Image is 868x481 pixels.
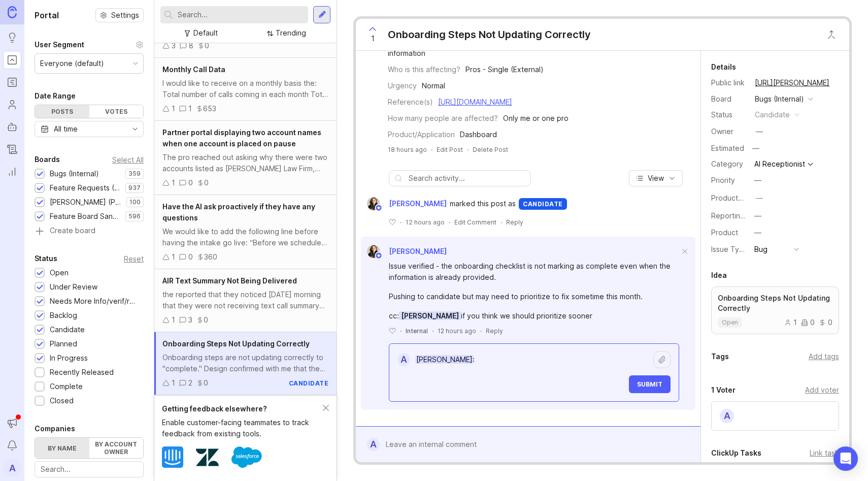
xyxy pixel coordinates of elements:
[128,184,141,192] p: 937
[375,204,383,212] img: member badge
[111,10,139,20] span: Settings
[112,157,144,163] div: Select All
[388,113,498,124] div: How many people are affected?
[162,339,310,348] span: Onboarding Steps Not Updating Correctly
[367,245,380,258] img: Ysabelle Eugenio
[162,289,328,311] div: the reported that they noticed [DATE] morning that they were not receiving text call summary noti...
[50,211,120,222] div: Feature Board Sandbox [DATE]
[129,198,141,206] p: 100
[231,442,262,472] img: Salesforce logo
[389,247,447,255] span: [PERSON_NAME]
[154,332,337,395] a: Onboarding Steps Not Updating CorrectlyOnboarding steps are not updating correctly to "complete."...
[162,152,328,174] div: The pro reached out asking why there were two accounts listed as [PERSON_NAME] Law Firm, P.C. (CI...
[388,145,427,154] span: 18 hours ago
[188,314,192,326] div: 3
[188,177,193,188] div: 0
[3,51,21,69] a: Portal
[506,218,523,227] div: Reply
[35,9,59,21] h1: Portal
[203,103,216,114] div: 653
[3,73,21,91] a: Roadmaps
[784,319,797,326] div: 1
[3,436,21,455] button: Notifications
[711,77,747,88] div: Public link
[95,8,144,22] button: Settings
[637,380,662,388] span: Submit
[500,218,502,227] div: ·
[422,80,445,91] div: Normal
[473,145,508,154] div: Delete Post
[711,350,729,363] div: Tags
[172,40,176,51] div: 3
[371,33,375,44] span: 1
[35,227,144,236] a: Create board
[50,352,88,364] div: In Progress
[188,251,193,263] div: 0
[193,27,218,39] div: Default
[188,377,192,389] div: 2
[754,210,761,221] div: —
[367,197,380,210] img: Ysabelle Eugenio
[172,177,175,188] div: 1
[711,228,738,237] label: Product
[410,350,654,369] textarea: [PERSON_NAME]:
[454,218,496,227] div: Edit Comment
[162,403,323,414] div: Getting feedback elsewhere?
[388,129,455,140] div: Product/Application
[754,175,761,186] div: —
[388,80,417,91] div: Urgency
[711,145,744,152] div: Estimated
[755,109,790,120] div: candidate
[809,351,839,362] div: Add tags
[3,28,21,47] a: Ideas
[50,182,120,194] div: Feature Requests (Internal)
[276,27,306,39] div: Trending
[128,170,141,178] p: 359
[3,414,21,432] button: Announcements
[754,244,767,255] div: Bug
[755,93,804,105] div: Bugs (Internal)
[204,314,208,326] div: 0
[40,58,104,69] div: Everyone (default)
[127,125,143,133] svg: toggle icon
[648,173,664,183] span: View
[35,252,57,265] div: Status
[162,417,323,439] div: Enable customer-facing teammates to track feedback from existing tools.
[205,40,209,51] div: 0
[50,324,85,335] div: Candidate
[432,327,433,335] div: ·
[465,64,544,75] div: Pros - Single (External)
[389,198,447,209] span: [PERSON_NAME]
[389,291,679,302] div: Pushing to candidate but may need to prioritize to fix sometime this month.
[54,123,78,135] div: All time
[756,126,763,137] div: —
[819,319,832,326] div: 0
[35,423,75,435] div: Companies
[467,145,469,154] div: ·
[400,327,402,335] div: ·
[154,121,337,195] a: Partner portal displaying two account names when one account is placed on pauseThe pro reached ou...
[754,227,761,238] div: —
[711,245,748,253] label: Issue Type
[162,78,328,100] div: I would like to receive on a monthly basis the: Total number of calls coming in each month Total ...
[367,438,380,451] div: A
[128,212,141,220] p: 596
[89,105,144,118] div: Votes
[172,314,175,326] div: 1
[162,202,315,222] span: Have the AI ask proactively if they have any questions
[718,293,832,313] p: Onboarding Steps Not Updating Correctly
[406,218,445,227] span: 12 hours ago
[503,113,569,124] div: Only me or one pro
[124,256,144,262] div: Reset
[162,276,297,285] span: AIR Text Summary Not Being Delivered
[711,109,747,120] div: Status
[162,446,183,468] img: Intercom logo
[431,145,432,154] div: ·
[480,327,482,335] div: ·
[41,464,138,475] input: Search...
[805,384,839,396] div: Add voter
[289,379,329,388] div: candidate
[50,168,99,179] div: Bugs (Internal)
[711,126,747,137] div: Owner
